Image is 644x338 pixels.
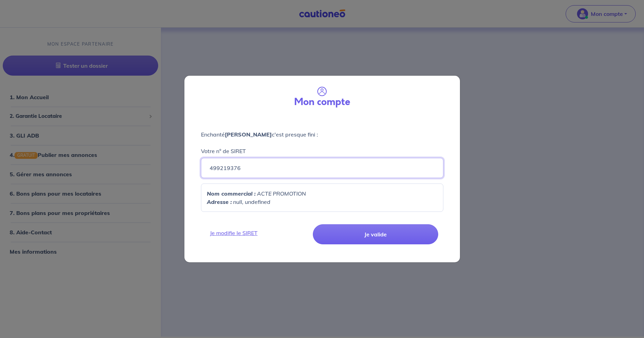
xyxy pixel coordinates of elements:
input: Ex : 4356797535 [201,158,443,178]
a: Je modifie le SIRET [206,229,310,237]
p: Votre n° de SIRET [201,147,246,155]
h3: Mon compte [294,96,350,108]
p: Enchanté c'est presque fini : [201,130,443,139]
strong: Nom commercial : [207,190,256,197]
strong: Adresse : [207,198,232,205]
em: null, undefined [233,198,270,205]
em: ACTE PROMOTION [257,190,306,197]
strong: [PERSON_NAME] [225,131,272,138]
button: Je valide [313,224,438,244]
